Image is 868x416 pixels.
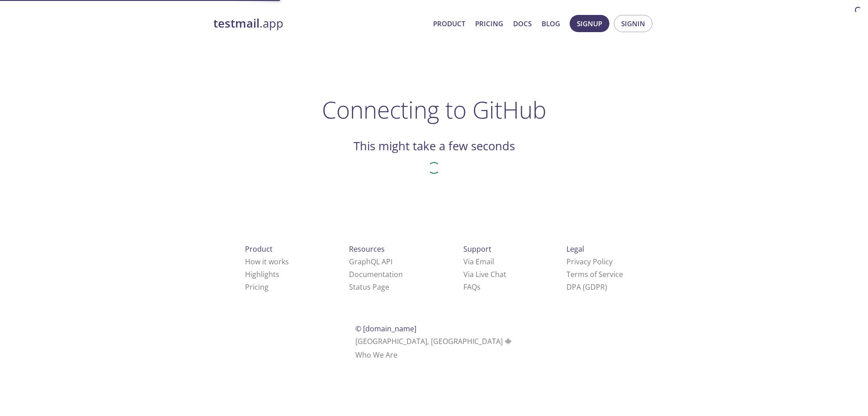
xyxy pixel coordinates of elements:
[566,244,584,254] span: Legal
[349,269,403,279] a: Documentation
[355,336,513,346] span: [GEOGRAPHIC_DATA], [GEOGRAPHIC_DATA]
[570,15,609,32] button: Signup
[566,282,607,292] a: DPA (GDPR)
[621,18,645,29] span: Signin
[349,282,389,292] a: Status Page
[463,244,491,254] span: Support
[542,18,560,29] a: Blog
[245,257,289,267] a: How it works
[354,139,515,154] h2: This might take a few seconds
[477,282,481,292] span: s
[513,18,532,29] a: Docs
[355,350,397,360] a: Who We Are
[349,244,385,254] span: Resources
[245,282,269,292] a: Pricing
[322,96,547,123] h1: Connecting to GitHub
[614,15,652,32] button: Signin
[566,257,613,267] a: Privacy Policy
[213,15,259,31] strong: testmail
[245,244,273,254] span: Product
[213,16,426,31] a: testmail.app
[349,257,392,267] a: GraphQL API
[463,269,506,279] a: Via Live Chat
[355,324,416,334] span: © [DOMAIN_NAME]
[433,18,465,29] a: Product
[463,257,494,267] a: Via Email
[566,269,623,279] a: Terms of Service
[577,18,602,29] span: Signup
[245,269,279,279] a: Highlights
[475,18,503,29] a: Pricing
[463,282,481,292] a: FAQ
